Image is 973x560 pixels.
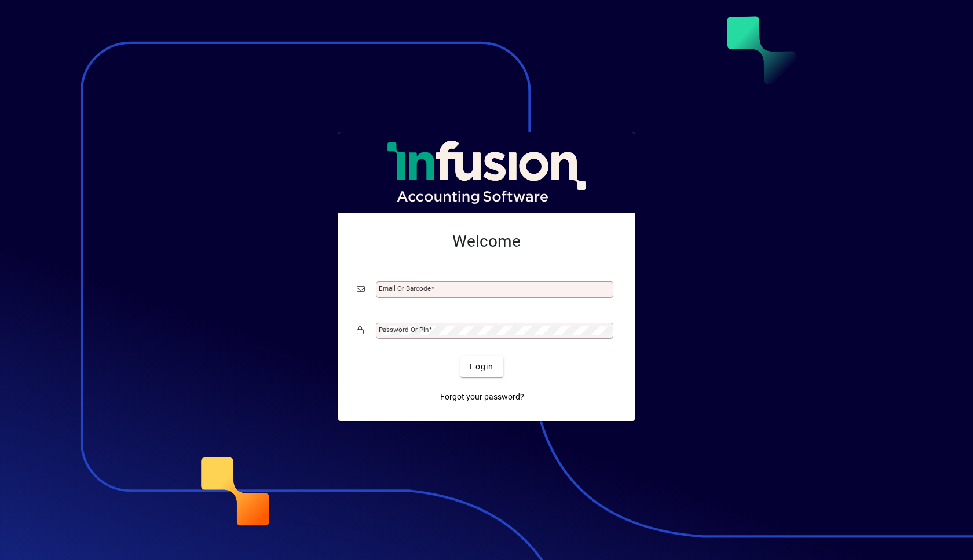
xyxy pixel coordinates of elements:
button: Login [460,356,503,377]
h2: Welcome [357,232,616,251]
mat-label: Email or Barcode [379,284,431,292]
mat-label: Password or Pin [379,325,429,334]
a: Forgot your password? [436,386,529,407]
span: Forgot your password? [440,391,524,403]
span: Login [470,361,493,373]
